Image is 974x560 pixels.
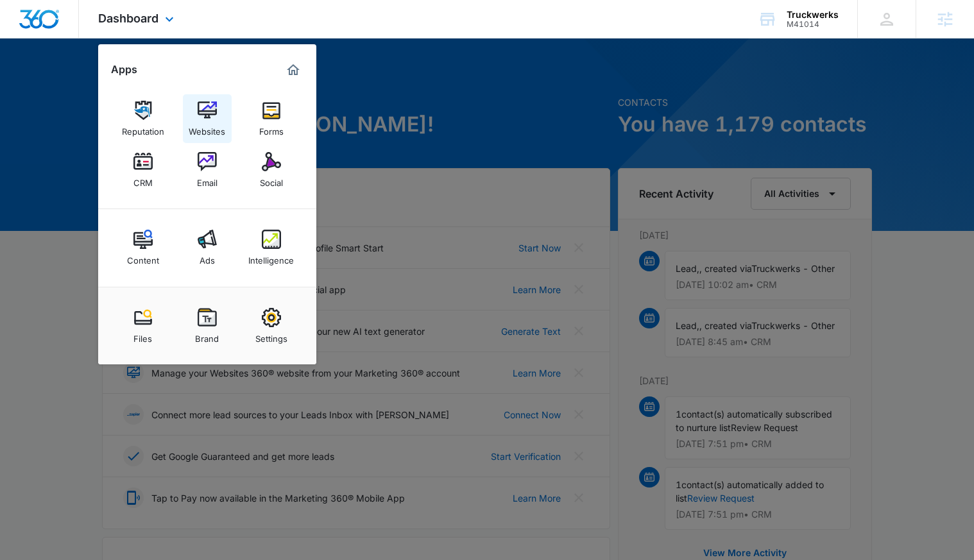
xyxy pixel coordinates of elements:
div: Social [260,171,283,188]
div: Brand [195,327,219,344]
div: Websites [189,120,225,137]
a: Settings [247,301,296,350]
div: Files [133,327,152,344]
a: Ads [183,223,232,272]
div: Forms [259,120,284,137]
a: Reputation [119,94,167,143]
a: Forms [247,94,296,143]
div: Reputation [122,120,164,137]
div: CRM [133,171,153,188]
div: Intelligence [248,249,294,266]
span: Dashboard [98,12,158,25]
div: account name [787,10,839,20]
div: Ads [200,249,215,266]
a: Email [183,146,232,194]
div: Email [197,171,218,188]
h2: Apps [111,64,137,76]
div: account id [787,20,839,29]
a: Content [119,223,167,272]
a: Intelligence [247,223,296,272]
div: Settings [255,327,287,344]
a: Social [247,146,296,194]
a: Files [119,301,167,350]
a: CRM [119,146,167,194]
div: Content [127,249,159,266]
a: Brand [183,301,232,350]
a: Websites [183,94,232,143]
a: Marketing 360® Dashboard [283,60,303,80]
